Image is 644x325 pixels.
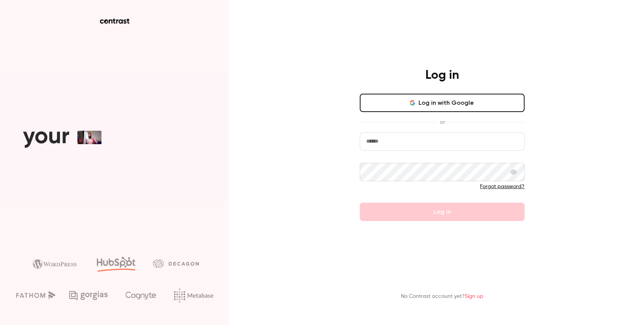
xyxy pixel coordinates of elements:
img: decagon [153,259,199,268]
span: or [436,118,449,126]
a: Sign up [465,294,483,299]
a: Forgot password? [480,184,525,189]
button: Log in with Google [360,94,525,112]
p: No Contrast account yet? [401,292,483,301]
h4: Log in [425,68,459,83]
